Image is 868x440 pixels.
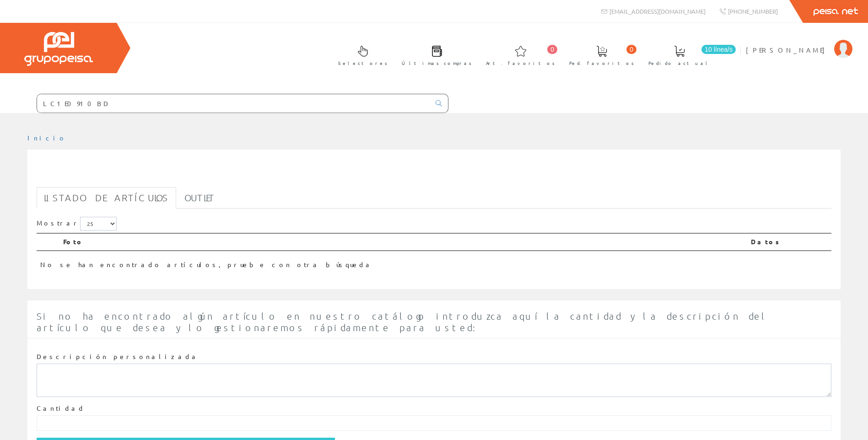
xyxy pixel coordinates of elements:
[59,233,747,251] th: Foto
[24,32,93,66] img: Grupo Peisa
[547,45,557,54] span: 0
[728,7,778,15] span: [PHONE_NUMBER]
[27,134,66,142] a: Inicio
[609,7,706,15] span: [EMAIL_ADDRESS][DOMAIN_NAME]
[37,251,747,273] td: No se han encontrado artículos, pruebe con otra búsqueda
[37,404,85,413] label: Cantidad
[37,187,176,209] a: Listado de artículos
[626,45,636,54] span: 0
[648,59,711,68] span: Pedido actual
[329,38,392,71] a: Selectores
[37,352,199,361] label: Descripción personalizada
[746,45,830,54] span: [PERSON_NAME]
[746,38,852,47] a: [PERSON_NAME]
[701,45,736,54] span: 10 línea/s
[747,233,831,251] th: Datos
[639,38,738,71] a: 10 línea/s Pedido actual
[393,38,476,71] a: Últimas compras
[402,59,472,68] span: Últimas compras
[177,187,222,209] a: Outlet
[37,311,769,333] span: Si no ha encontrado algún artículo en nuestro catálogo introduzca aquí la cantidad y la descripci...
[486,59,555,68] span: Art. favoritos
[80,217,117,231] select: Mostrar
[37,94,430,113] input: Buscar ...
[37,217,117,231] label: Mostrar
[37,164,831,182] h1: LC1E0910BD
[338,59,388,68] span: Selectores
[569,59,634,68] span: Ped. favoritos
